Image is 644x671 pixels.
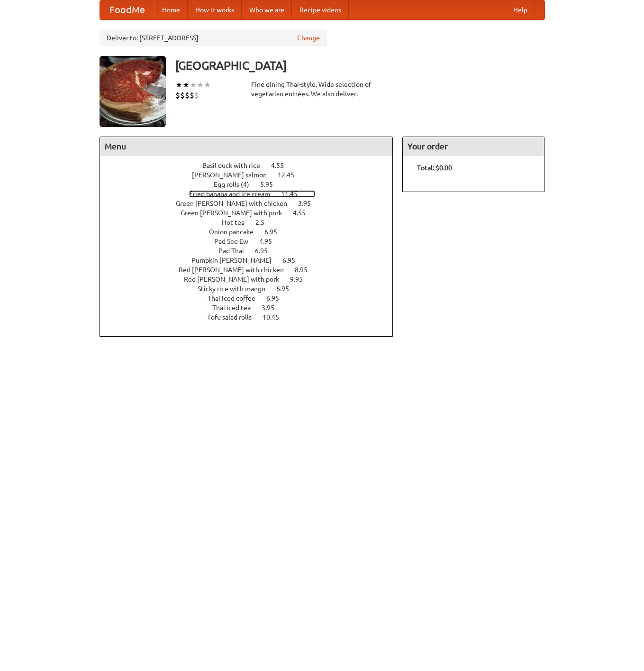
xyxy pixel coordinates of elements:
span: [PERSON_NAME] salmon [192,171,276,179]
a: Onion pancake 6.95 [209,228,295,236]
span: 6.95 [255,247,277,255]
a: Change [297,33,320,43]
span: 2.5 [255,219,274,226]
a: Fried banana and ice cream 11.45 [189,190,315,198]
span: 4.95 [259,238,281,245]
span: 3.95 [262,304,284,312]
span: Thai iced tea [212,304,260,312]
li: $ [175,90,180,101]
a: Who we are [242,0,292,19]
li: $ [194,90,199,101]
span: 4.55 [271,162,293,169]
span: Red [PERSON_NAME] with chicken [179,266,293,274]
a: Green [PERSON_NAME] with chicken 3.95 [176,200,328,207]
span: Pad Thai [218,247,254,255]
span: 12.45 [278,171,304,179]
h4: Menu [100,137,393,156]
li: ★ [204,80,211,90]
h3: [GEOGRAPHIC_DATA] [175,56,545,75]
a: Green [PERSON_NAME] with pork 4.55 [181,209,323,217]
li: ★ [182,80,190,90]
div: Deliver to: [STREET_ADDRESS] [100,29,327,46]
span: Egg rolls (4) [214,181,259,188]
span: Sticky rice with mango [198,285,275,293]
img: angular.jpg [100,56,166,127]
span: 6.95 [276,285,299,293]
span: 3.95 [298,200,320,207]
h4: Your order [403,137,544,156]
span: Green [PERSON_NAME] with chicken [176,200,297,207]
a: Thai iced tea 3.95 [212,304,292,312]
a: How it works [188,0,242,19]
li: ★ [197,80,204,90]
b: Total: $0.00 [417,164,452,172]
span: 9.95 [290,276,312,283]
a: Egg rolls (4) 5.95 [214,181,290,188]
span: Red [PERSON_NAME] with pork [184,276,289,283]
a: Thai iced coffee 6.95 [208,294,297,302]
span: 8.95 [295,266,317,274]
span: Thai iced coffee [208,294,265,302]
a: Hot tea 2.5 [222,219,282,226]
span: Pad See Ew [214,238,258,245]
li: $ [180,90,185,101]
span: 6.95 [282,257,305,264]
a: [PERSON_NAME] salmon 12.45 [192,171,312,179]
div: Fine dining Thai-style. Wide selection of vegetarian entrées. We also deliver. [251,80,393,99]
span: 11.45 [281,190,307,198]
a: Recipe videos [292,0,349,19]
span: Green [PERSON_NAME] with pork [181,209,291,217]
span: 5.95 [260,181,282,188]
span: Fried banana and ice cream [189,190,280,198]
a: Sticky rice with mango 6.95 [198,285,307,293]
li: ★ [175,80,182,90]
a: Pad Thai 6.95 [218,247,285,255]
a: Basil duck with rice 4.55 [202,162,301,169]
li: $ [185,90,190,101]
span: 6.95 [266,294,289,302]
a: Pad See Ew 4.95 [214,238,290,245]
span: Basil duck with rice [202,162,270,169]
li: ★ [190,80,197,90]
span: Hot tea [222,219,254,226]
a: Pumpkin [PERSON_NAME] 6.95 [191,257,313,264]
a: Home [154,0,188,19]
span: 6.95 [264,228,287,236]
span: 4.55 [293,209,315,217]
li: $ [190,90,194,101]
span: Onion pancake [209,228,263,236]
span: Pumpkin [PERSON_NAME] [191,257,281,264]
a: Red [PERSON_NAME] with chicken 8.95 [179,266,325,274]
span: Tofu salad rolls [207,313,261,321]
a: Red [PERSON_NAME] with pork 9.95 [184,276,320,283]
span: 10.45 [263,313,289,321]
a: FoodMe [100,0,154,19]
a: Help [506,0,535,19]
a: Tofu salad rolls 10.45 [207,313,297,321]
